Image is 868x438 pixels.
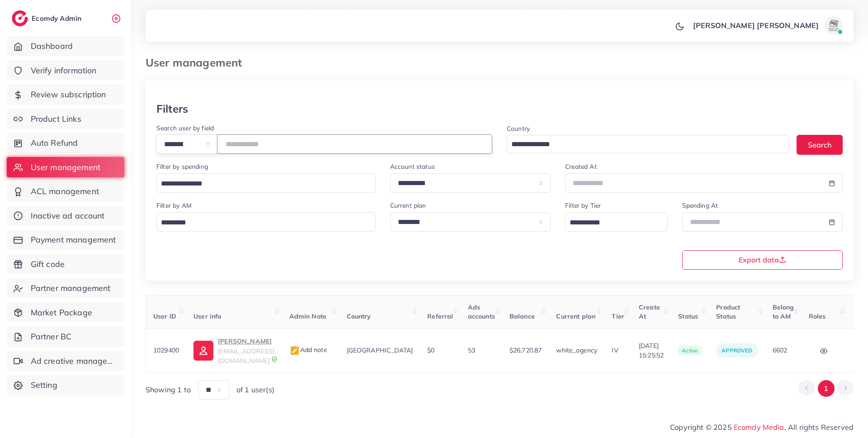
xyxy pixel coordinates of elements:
a: logoEcomdy Admin [12,10,84,26]
h2: Ecomdy Admin [32,14,84,23]
a: ACL management [7,181,124,202]
span: IV [612,346,618,354]
label: Spending At [682,201,718,210]
label: Country [507,124,530,133]
span: , All rights Reserved [784,422,854,433]
label: Filter by AM [156,201,192,210]
span: Gift code [31,258,65,270]
span: approved [722,347,752,354]
label: Created At [565,162,597,171]
span: Balance [509,312,535,320]
span: Referral [427,312,453,320]
input: Search for option [158,177,364,191]
a: Inactive ad account [7,205,124,226]
span: Ads accounts [468,303,495,320]
span: Country [347,312,371,320]
span: ACL management [31,186,99,197]
span: Dashboard [31,40,73,52]
a: Product Links [7,109,124,129]
span: Market Package [31,307,92,319]
button: Go to page 1 [818,380,835,397]
a: Partner BC [7,326,124,347]
a: Auto Refund [7,133,124,153]
span: User management [31,162,100,173]
a: Payment management [7,229,124,250]
label: Account status [390,162,435,171]
div: Search for option [565,212,667,232]
span: of 1 user(s) [236,385,274,395]
span: $26,720.87 [509,346,542,354]
span: Admin Note [289,312,327,320]
img: ic-user-info.36bf1079.svg [193,341,213,361]
span: Add note [289,346,327,354]
span: Partner BC [31,331,72,343]
span: Product Links [31,113,81,125]
label: Filter by Tier [565,201,601,210]
h3: Filters [156,102,188,115]
span: Status [678,312,698,320]
a: Setting [7,375,124,395]
a: [PERSON_NAME][EMAIL_ADDRESS][DOMAIN_NAME] [193,336,274,365]
ul: Pagination [798,380,854,397]
span: active [678,346,702,356]
span: Current plan [556,312,595,320]
a: Review subscription [7,84,124,105]
input: Search for option [158,216,364,230]
a: Dashboard [7,36,124,57]
button: Search [797,135,843,154]
span: [EMAIL_ADDRESS][DOMAIN_NAME] [218,347,274,364]
span: 1029400 [153,346,179,354]
span: $0 [427,346,434,354]
span: Roles [809,312,826,320]
p: [PERSON_NAME] [218,336,274,347]
button: Export data [682,250,843,270]
a: Partner management [7,278,124,299]
span: Tier [612,312,624,320]
a: Ad creative management [7,351,124,371]
a: User management [7,157,124,178]
div: Search for option [156,212,376,232]
span: [GEOGRAPHIC_DATA] [347,346,413,354]
a: Gift code [7,254,124,275]
span: white_agency [556,346,597,354]
a: Ecomdy Media [734,423,784,432]
input: Search for option [566,216,656,230]
label: Current plan [390,201,426,210]
span: Belong to AM [773,303,794,320]
div: Search for option [156,173,376,193]
span: Review subscription [31,89,106,100]
label: Filter by spending [156,162,208,171]
label: Search user by field [156,124,214,133]
img: logo [12,10,28,26]
img: 9CAL8B2pu8EFxCJHYAAAAldEVYdGRhdGU6Y3JlYXRlADIwMjItMTItMDlUMDQ6NTg6MzkrMDA6MDBXSlgLAAAAJXRFWHRkYXR... [271,356,278,362]
span: Inactive ad account [31,210,105,222]
span: Create At [639,303,660,320]
span: Payment management [31,234,116,246]
p: [PERSON_NAME] [PERSON_NAME] [693,20,819,31]
input: Search for option [508,138,778,152]
span: Auto Refund [31,137,78,149]
img: admin_note.cdd0b510.svg [289,345,300,356]
span: Partner management [31,282,111,294]
span: Export data [739,256,786,263]
span: User info [193,312,221,320]
h3: User management [146,56,249,69]
span: [DATE] 15:25:52 [639,341,664,360]
span: Verify information [31,65,97,76]
a: Market Package [7,302,124,323]
span: Copyright © 2025 [670,422,854,433]
span: Ad creative management [31,355,118,367]
span: 6602 [773,346,788,354]
span: Setting [31,379,57,391]
div: Search for option [507,135,789,153]
a: Verify information [7,60,124,81]
span: Product Status [716,303,740,320]
span: 53 [468,346,475,354]
img: avatar [825,16,843,34]
span: User ID [153,312,176,320]
span: Showing 1 to [146,385,191,395]
a: [PERSON_NAME] [PERSON_NAME]avatar [688,16,846,34]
